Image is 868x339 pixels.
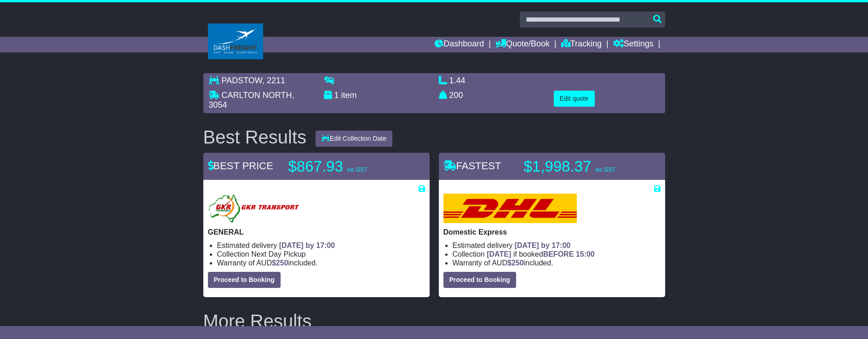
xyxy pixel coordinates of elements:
li: Collection [453,250,661,259]
span: [DATE] by 17:00 [279,241,335,249]
span: 250 [276,259,288,267]
li: Estimated delivery [453,241,661,250]
span: 15:00 [576,250,595,258]
button: Proceed to Booking [443,272,516,288]
button: Edit quote [554,91,595,107]
a: Dashboard [435,37,484,52]
li: Collection [217,250,425,259]
li: Estimated delivery [217,241,425,250]
span: 200 [449,91,463,100]
span: 1 [334,91,339,100]
span: $ [272,259,288,267]
button: Proceed to Booking [208,272,281,288]
p: $867.93 [288,157,403,176]
span: FASTEST [443,160,501,172]
span: 1.44 [449,76,466,85]
div: Best Results [199,127,311,147]
span: , 2211 [262,76,285,85]
span: inc GST [347,167,367,173]
a: Tracking [561,37,602,52]
span: BEFORE [543,250,574,258]
h2: More Results [203,311,665,331]
span: [DATE] [487,250,511,258]
img: GKR: GENERAL [208,194,301,223]
button: Edit Collection Date [316,131,392,147]
span: inc GST [595,167,615,173]
a: Quote/Book [495,37,550,52]
p: $1,998.37 [524,157,639,176]
span: [DATE] by 17:00 [515,241,571,249]
span: $ [507,259,524,267]
span: item [341,91,357,100]
span: CARLTON NORTH [222,91,292,100]
li: Warranty of AUD included. [217,259,425,267]
span: Next Day Pickup [251,250,305,258]
span: 250 [512,259,524,267]
span: BEST PRICE [208,160,273,172]
p: Domestic Express [443,228,661,236]
span: PADSTOW [222,76,262,85]
span: if booked [487,250,594,258]
li: Warranty of AUD included. [453,259,661,267]
img: DHL: Domestic Express [443,194,577,223]
a: Settings [613,37,654,52]
p: GENERAL [208,228,425,236]
span: , 3054 [209,91,294,110]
